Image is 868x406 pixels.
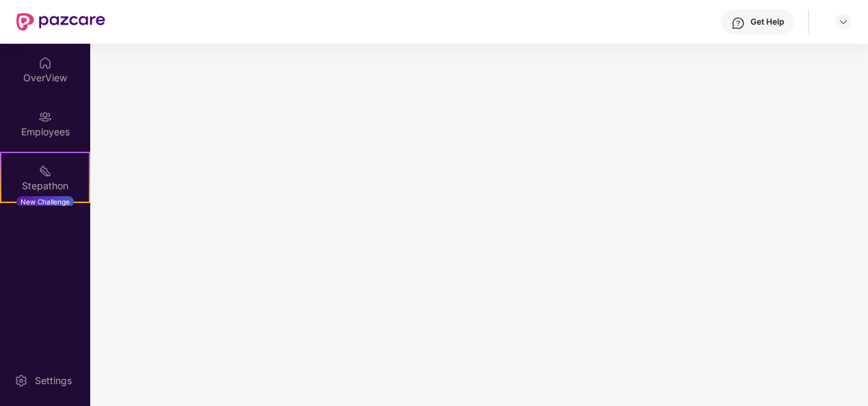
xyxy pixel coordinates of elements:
[14,374,28,388] img: svg+xml;base64,PHN2ZyBpZD0iU2V0dGluZy0yMHgyMCIgeG1sbnM9Imh0dHA6Ly93d3cudzMub3JnLzIwMDAvc3ZnIiB3aW...
[838,16,849,27] img: svg+xml;base64,PHN2ZyBpZD0iRHJvcGRvd24tMzJ4MzIiIHhtbG5zPSJodHRwOi8vd3d3LnczLm9yZy8yMDAwL3N2ZyIgd2...
[38,56,52,70] img: svg+xml;base64,PHN2ZyBpZD0iSG9tZSIgeG1sbnM9Imh0dHA6Ly93d3cudzMub3JnLzIwMDAvc3ZnIiB3aWR0aD0iMjAiIG...
[38,164,52,178] img: svg+xml;base64,PHN2ZyB4bWxucz0iaHR0cDovL3d3dy53My5vcmcvMjAwMC9zdmciIHdpZHRoPSIyMSIgaGVpZ2h0PSIyMC...
[750,16,784,27] div: Get Help
[16,196,74,207] div: New Challenge
[16,13,105,31] img: New Pazcare Logo
[31,374,76,388] div: Settings
[731,16,745,30] img: svg+xml;base64,PHN2ZyBpZD0iSGVscC0zMngzMiIgeG1sbnM9Imh0dHA6Ly93d3cudzMub3JnLzIwMDAvc3ZnIiB3aWR0aD...
[38,110,52,124] img: svg+xml;base64,PHN2ZyBpZD0iRW1wbG95ZWVzIiB4bWxucz0iaHR0cDovL3d3dy53My5vcmcvMjAwMC9zdmciIHdpZHRoPS...
[1,179,89,193] div: Stepathon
